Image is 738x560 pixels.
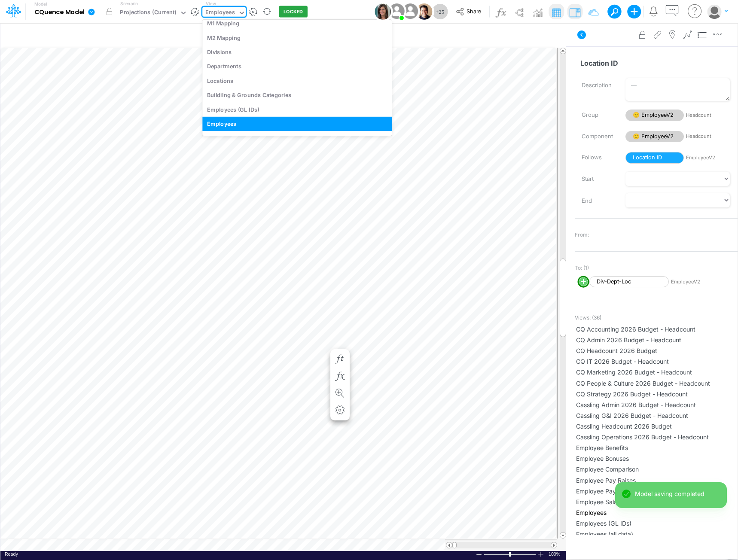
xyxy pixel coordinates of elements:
[576,497,736,506] span: Employee Salaries
[205,8,235,18] div: Employees
[484,551,537,557] div: Zoom
[467,8,481,14] span: Share
[5,551,18,557] span: Ready
[575,129,619,144] label: Component
[576,335,736,344] span: CQ Admin 2026 Budget - Headcount
[451,5,487,18] button: Share
[202,45,392,59] div: Divisions
[34,9,85,16] b: CQuence Model
[576,422,736,431] span: Cassling Headcount 2026 Budget
[549,551,561,557] div: Zoom level
[576,454,736,463] span: Employee Bonuses
[686,133,730,140] span: Headcount
[476,551,482,558] div: Zoom Out
[576,346,736,355] span: CQ Headcount 2026 Budget
[202,88,392,102] div: Buildilng & Grounds Categories
[576,368,736,377] span: CQ Marketing 2026 Budget - Headcount
[576,432,736,441] span: Cassling Operations 2026 Budget - Headcount
[576,487,736,496] span: Employee Payroll Taxes
[202,59,392,73] div: Departments
[416,3,432,20] img: User Image Icon
[5,551,18,557] div: In Ready mode
[549,551,561,557] span: 100%
[625,131,684,143] span: 🙂 EmployeeV2
[202,102,392,116] div: Employees (GL IDs)
[509,552,511,557] div: Zoom
[575,55,730,71] input: — Node name —
[576,379,736,388] span: CQ People & Culture 2026 Budget - Headcount
[575,231,589,239] span: From:
[436,9,444,15] span: + 25
[575,150,619,165] label: Follows
[575,194,619,208] label: End
[576,465,736,474] span: Employee Comparison
[576,411,736,420] span: Cassling G&I 2026 Budget - Headcount
[635,489,720,498] div: Model saving completed
[576,476,736,485] span: Employee Pay Raises
[120,8,176,18] div: Projections (Current)
[576,325,736,334] span: CQ Accounting 2026 Budget - Headcount
[625,152,684,164] span: Location ID
[375,3,391,20] img: User Image Icon
[576,443,736,452] span: Employee Benefits
[576,390,736,399] span: CQ Strategy 2026 Budget - Headcount
[279,6,308,18] button: LOCKED
[34,2,47,7] label: Model
[120,0,138,7] label: Scenario
[686,154,730,161] span: EmployeeV2
[202,30,392,45] div: M2 Mapping
[575,78,619,93] label: Description
[202,131,392,145] div: Employees (all data)
[8,27,379,45] input: Type a title here
[576,400,736,409] span: Cassling Admin 2026 Budget - Headcount
[202,16,392,30] div: M1 Mapping
[575,172,619,186] label: Start
[577,276,589,288] svg: circle with outer border
[202,116,392,131] div: Employees
[686,112,730,119] span: Headcount
[576,357,736,366] span: CQ IT 2026 Budget - Headcount
[206,0,216,7] label: View
[625,110,684,121] span: 🙂 EmployeeV2
[649,6,659,16] a: Notifications
[537,551,544,557] div: Zoom In
[387,2,406,21] img: User Image Icon
[576,508,736,517] span: Employees
[575,314,601,322] span: Views: ( 36 )
[576,530,736,539] span: Employees (all data)
[575,264,589,272] span: To: (1)
[576,519,736,528] span: Employees (GL IDs)
[575,108,619,122] label: Group
[400,2,420,21] img: User Image Icon
[589,276,669,288] span: Div-Dept-Loc
[202,73,392,88] div: Locations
